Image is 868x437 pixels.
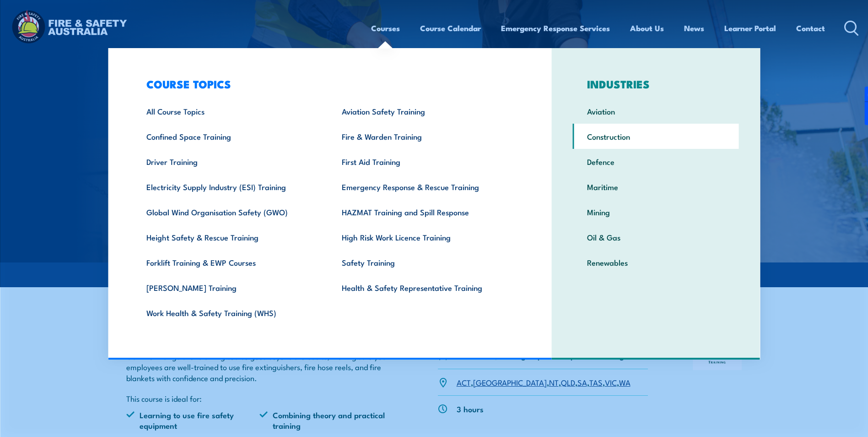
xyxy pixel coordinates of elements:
[573,77,739,90] h3: INDUSTRIES
[501,16,610,40] a: Emergency Response Services
[132,250,328,275] a: Forklift Training & EWP Courses
[684,16,704,40] a: News
[132,174,328,199] a: Electricity Supply Industry (ESI) Training
[796,16,825,40] a: Contact
[132,77,523,90] h3: COURSE TOPICS
[630,16,664,40] a: About Us
[457,377,471,388] a: ACT
[126,351,394,383] p: Our Fire Extinguisher training course goes beyond the basics, making sure your employees are well...
[549,377,559,388] a: NT
[605,377,617,388] a: VIC
[132,224,328,250] a: Height Safety & Rescue Training
[589,377,603,388] a: TAS
[573,224,739,250] a: Oil & Gas
[457,377,631,388] p: , , , , , , ,
[132,98,328,124] a: All Course Topics
[573,98,739,124] a: Aviation
[473,377,547,388] a: [GEOGRAPHIC_DATA]
[328,174,523,199] a: Emergency Response & Rescue Training
[573,199,739,224] a: Mining
[371,16,400,40] a: Courses
[328,250,523,275] a: Safety Training
[328,124,523,149] a: Fire & Warden Training
[132,199,328,224] a: Global Wind Organisation Safety (GWO)
[573,124,739,149] a: Construction
[328,224,523,250] a: High Risk Work Licence Training
[573,174,739,199] a: Maritime
[724,16,776,40] a: Learner Portal
[126,410,260,431] li: Learning to use fire safety equipment
[126,393,394,404] p: This course is ideal for:
[132,124,328,149] a: Confined Space Training
[328,275,523,300] a: Health & Safety Representative Training
[573,250,739,275] a: Renewables
[328,199,523,224] a: HAZMAT Training and Spill Response
[328,149,523,174] a: First Aid Training
[132,275,328,300] a: [PERSON_NAME] Training
[259,410,393,431] li: Combining theory and practical training
[619,377,631,388] a: WA
[577,377,587,388] a: SA
[132,149,328,174] a: Driver Training
[573,149,739,174] a: Defence
[457,404,484,414] p: 3 hours
[561,377,575,388] a: QLD
[328,98,523,124] a: Aviation Safety Training
[457,350,628,361] p: Individuals, Small groups or Corporate bookings
[132,300,328,325] a: Work Health & Safety Training (WHS)
[420,16,481,40] a: Course Calendar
